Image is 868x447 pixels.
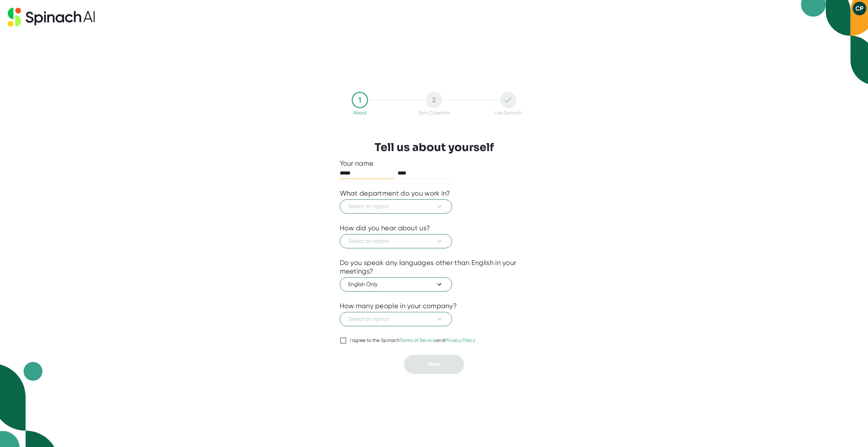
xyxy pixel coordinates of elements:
a: Terms of Service [400,337,436,343]
div: About [353,110,366,115]
button: Next [404,355,464,374]
div: Do you speak any languages other than English in your meetings? [340,259,529,276]
div: Sync Calendar [418,110,450,115]
a: Privacy Policy [445,337,475,343]
button: English Only [340,277,452,292]
h3: Tell us about yourself [374,141,494,154]
span: Select an option [348,202,444,211]
button: CP [853,2,866,15]
div: 1 [352,92,368,108]
span: Select an option [348,237,444,245]
button: Select an option [340,234,452,248]
span: Next [428,361,440,367]
div: I agree to the Spinach and [350,337,475,344]
span: Select an option [348,315,444,323]
div: What department do you work in? [340,189,450,198]
button: Select an option [340,199,452,214]
button: Select an option [340,312,452,326]
span: English Only [348,280,444,288]
div: 2 [426,92,442,108]
div: Use Spinach [495,110,522,115]
div: How many people in your company? [340,302,457,310]
div: Your name [340,159,529,168]
div: How did you hear about us? [340,224,430,232]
